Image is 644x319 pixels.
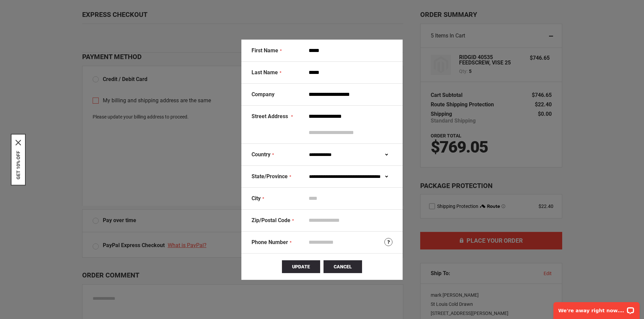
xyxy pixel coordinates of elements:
iframe: LiveChat chat widget [549,298,644,319]
button: Update [282,260,320,273]
svg: close icon [16,140,21,145]
span: Cancel [334,264,352,269]
span: Company [252,91,275,98]
button: GET 10% OFF [16,151,21,179]
span: State/Province [252,173,288,180]
span: Zip/Postal Code [252,217,290,223]
button: Cancel [324,260,362,273]
span: Phone Number [252,239,288,245]
span: Update [292,264,310,269]
button: Close [16,140,21,145]
span: Country [252,151,270,158]
span: First Name [252,47,278,54]
span: Last Name [252,69,278,76]
span: Street Address [252,113,288,119]
span: City [252,195,261,202]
